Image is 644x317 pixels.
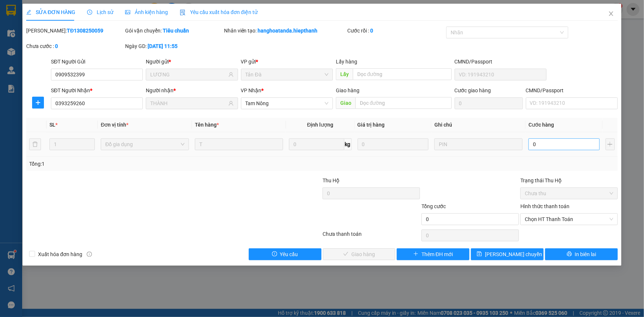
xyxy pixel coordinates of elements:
[125,27,223,35] div: Gói vận chuyển:
[87,10,92,15] span: clock-circle
[471,248,544,260] button: save[PERSON_NAME] chuyển hoàn
[455,69,547,80] input: VD: 191943210
[228,101,234,106] span: user
[431,118,526,132] th: Ghi chú
[146,86,238,94] div: Người nhận
[397,248,469,260] button: plusThêm ĐH mới
[355,97,452,109] input: Dọc đường
[228,72,234,77] span: user
[322,230,421,243] div: Chưa thanh toán
[29,160,249,168] div: Tổng: 1
[336,59,357,65] span: Lấy hàng
[520,176,618,185] div: Trạng thái Thu Hộ
[26,27,124,35] div: [PERSON_NAME]:
[146,58,238,66] div: Người gửi
[344,138,352,150] span: kg
[606,138,615,150] button: plus
[353,68,452,80] input: Dọc đường
[526,86,618,94] div: CMND/Passport
[180,9,258,15] span: Yêu cầu xuất hóa đơn điện tử
[245,98,328,109] span: Tam Nông
[32,100,44,106] span: plus
[55,43,58,49] b: 0
[336,68,353,80] span: Lấy
[455,87,491,93] label: Cước giao hàng
[35,250,85,258] span: Xuất hóa đơn hàng
[358,138,429,150] input: 0
[195,122,219,128] span: Tên hàng
[272,251,277,257] span: exclamation-circle
[421,250,453,258] span: Thêm ĐH mới
[125,9,168,15] span: Ảnh kiện hàng
[51,58,143,66] div: SĐT Người Gửi
[26,10,31,15] span: edit
[245,69,328,80] span: Tản Đà
[525,188,613,199] span: Chưa thu
[601,4,621,24] button: Close
[525,214,613,225] span: Chọn HT Thanh Toán
[51,86,143,94] div: SĐT Người Nhận
[67,28,103,34] b: TĐ1308250059
[32,97,44,108] button: plus
[101,122,128,128] span: Đơn vị tính
[434,138,523,150] input: Ghi Chú
[241,87,262,93] span: VP Nhận
[567,251,572,257] span: printer
[87,9,113,15] span: Lịch sử
[241,58,333,66] div: VP gửi
[148,43,178,49] b: [DATE] 11:55
[150,70,227,79] input: Tên người gửi
[323,178,340,183] span: Thu Hộ
[180,10,186,15] img: icon
[249,248,321,260] button: exclamation-circleYêu cầu
[336,87,359,93] span: Giao hàng
[125,42,223,50] div: Ngày GD:
[485,250,555,258] span: [PERSON_NAME] chuyển hoàn
[413,251,419,257] span: plus
[26,9,75,15] span: SỬA ĐƠN HÀNG
[347,27,445,35] div: Cước rồi :
[528,122,554,128] span: Cước hàng
[150,99,227,107] input: Tên người nhận
[421,203,446,209] span: Tổng cước
[455,97,523,109] input: Cước giao hàng
[163,28,189,34] b: Tiêu chuẩn
[323,248,396,260] button: checkGiao hàng
[336,97,355,109] span: Giao
[455,58,547,66] div: CMND/Passport
[105,139,185,150] span: Đồ gia dụng
[125,10,130,15] span: picture
[358,122,385,128] span: Giá trị hàng
[258,28,318,34] b: hanghoatanda.hiepthanh
[545,248,618,260] button: printerIn biên lai
[29,138,41,150] button: delete
[87,252,92,257] span: info-circle
[477,251,482,257] span: save
[195,138,283,150] input: VD: Bàn, Ghế
[280,250,298,258] span: Yêu cầu
[26,42,124,50] div: Chưa cước :
[520,203,569,209] label: Hình thức thanh toán
[370,28,373,34] b: 0
[575,250,596,258] span: In biên lai
[307,122,333,128] span: Định lượng
[49,122,55,128] span: SL
[608,11,614,17] span: close
[224,27,346,35] div: Nhân viên tạo:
